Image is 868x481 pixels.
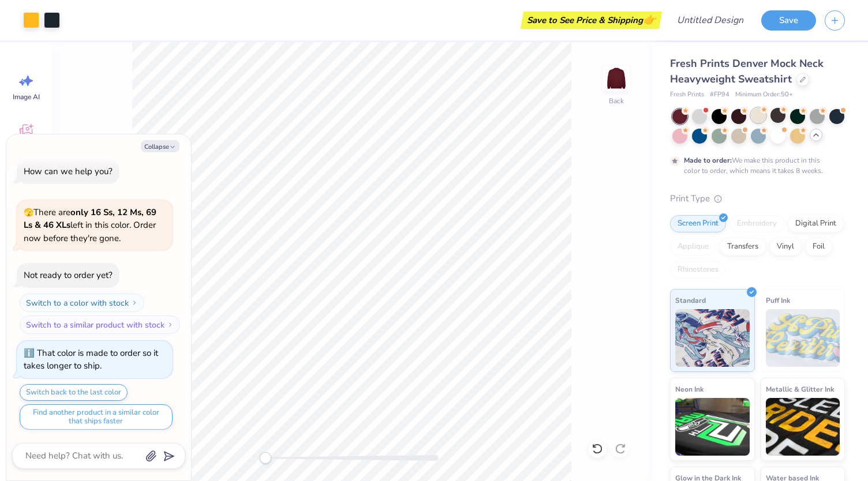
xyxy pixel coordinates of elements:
[167,321,174,328] img: Switch to a similar product with stock
[766,294,790,306] span: Puff Ink
[20,294,144,312] button: Switch to a color with stock
[675,398,750,456] img: Neon Ink
[670,192,845,205] div: Print Type
[670,215,726,232] div: Screen Print
[24,166,113,177] div: How can we help you?
[13,92,40,102] span: Image AI
[675,309,750,367] img: Standard
[670,261,726,279] div: Rhinestones
[670,57,824,86] span: Fresh Prints Denver Mock Neck Heavyweight Sweatshirt
[766,309,840,367] img: Puff Ink
[668,9,753,32] input: Untitled Design
[141,140,179,152] button: Collapse
[24,206,156,244] span: There are left in this color. Order now before they're gone.
[609,96,624,106] div: Back
[729,215,784,232] div: Embroidery
[24,207,33,218] span: 🫣
[20,315,180,334] button: Switch to a similar product with stock
[643,13,656,27] span: 👉
[605,67,628,90] img: Back
[684,156,732,165] strong: Made to order:
[670,238,716,255] div: Applique
[720,238,766,255] div: Transfers
[20,404,173,430] button: Find another product in a similar color that ships faster
[131,299,138,306] img: Switch to a color with stock
[805,238,832,255] div: Foil
[24,347,158,372] div: That color is made to order so it takes longer to ship.
[766,383,834,395] span: Metallic & Glitter Ink
[710,90,729,100] span: # FP94
[24,269,113,281] div: Not ready to order yet?
[675,294,706,306] span: Standard
[761,10,816,31] button: Save
[260,452,271,464] div: Accessibility label
[735,90,793,100] span: Minimum Order: 50 +
[523,12,659,29] div: Save to See Price & Shipping
[788,215,844,232] div: Digital Print
[766,398,840,456] img: Metallic & Glitter Ink
[684,155,826,176] div: We make this product in this color to order, which means it takes 8 weeks.
[20,384,128,401] button: Switch back to the last color
[769,238,802,255] div: Vinyl
[24,206,156,231] strong: only 16 Ss, 12 Ms, 69 Ls & 46 XLs
[675,383,704,395] span: Neon Ink
[670,90,704,100] span: Fresh Prints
